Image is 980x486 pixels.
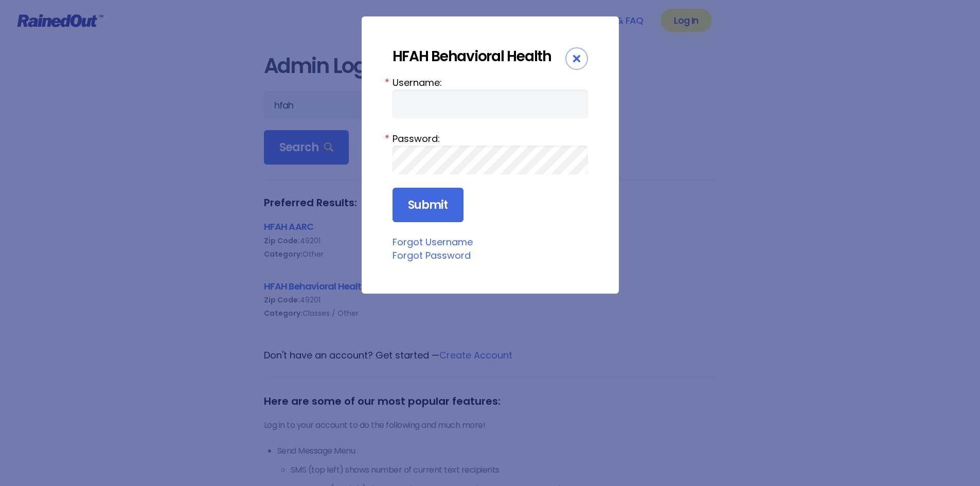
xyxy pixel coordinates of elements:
[393,132,588,146] label: Password:
[393,236,473,248] a: Forgot Username
[565,47,588,70] div: Close
[393,249,471,262] a: Forgot Password
[393,76,588,89] label: Username:
[393,188,464,223] input: Submit
[393,47,565,65] div: HFAH Behavioral Health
